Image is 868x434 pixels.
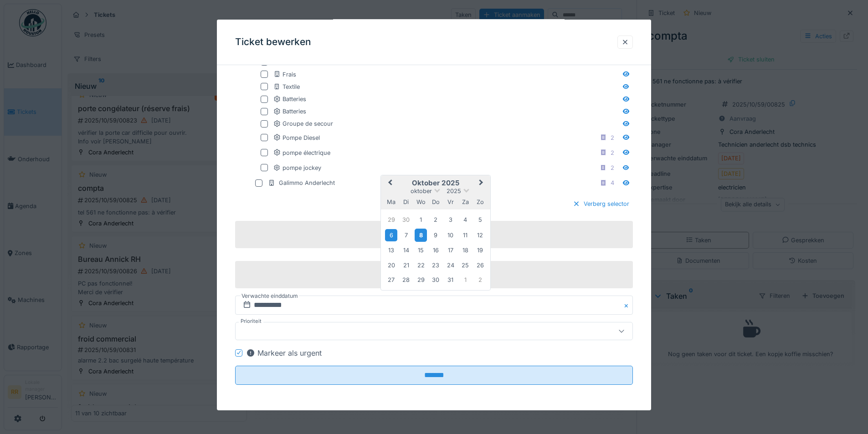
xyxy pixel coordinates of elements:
[273,95,306,103] div: Batteries
[384,212,488,287] div: Month oktober, 2025
[459,229,472,241] div: Choose zaterdag 11 oktober 2025
[430,196,442,208] div: donderdag
[411,188,432,194] span: oktober
[246,347,322,358] div: Markeer als urgent
[444,259,457,271] div: Choose vrijdag 24 oktober 2025
[382,176,396,190] button: Previous Month
[385,244,397,256] div: Choose maandag 13 oktober 2025
[459,274,472,286] div: Choose zaterdag 1 november 2025
[611,148,614,157] div: 2
[273,148,330,157] div: pompe électrique
[474,214,486,226] div: Choose zondag 5 oktober 2025
[444,274,457,286] div: Choose vrijdag 31 oktober 2025
[459,196,472,208] div: zaterdag
[415,214,427,226] div: Choose woensdag 1 oktober 2025
[611,163,614,172] div: 2
[415,259,427,271] div: Choose woensdag 22 oktober 2025
[239,317,263,325] label: Prioriteit
[385,214,397,226] div: Choose maandag 29 september 2025
[430,229,442,241] div: Choose donderdag 9 oktober 2025
[273,107,306,116] div: Batteries
[235,36,311,48] h3: Ticket bewerken
[273,82,300,91] div: Textile
[569,198,633,210] div: Verberg selector
[459,214,472,226] div: Choose zaterdag 4 oktober 2025
[273,119,333,128] div: Groupe de secour
[444,229,457,241] div: Choose vrijdag 10 oktober 2025
[400,229,412,241] div: Choose dinsdag 7 oktober 2025
[385,259,397,271] div: Choose maandag 20 oktober 2025
[400,259,412,271] div: Choose dinsdag 21 oktober 2025
[268,179,335,187] div: Galimmo Anderlecht
[415,196,427,208] div: woensdag
[459,259,472,271] div: Choose zaterdag 25 oktober 2025
[444,214,457,226] div: Choose vrijdag 3 oktober 2025
[415,244,427,256] div: Choose woensdag 15 oktober 2025
[430,274,442,286] div: Choose donderdag 30 oktober 2025
[400,196,412,208] div: dinsdag
[474,196,486,208] div: zondag
[400,274,412,286] div: Choose dinsdag 28 oktober 2025
[273,70,296,78] div: Frais
[611,133,614,142] div: 2
[430,214,442,226] div: Choose donderdag 2 oktober 2025
[444,244,457,256] div: Choose vrijdag 17 oktober 2025
[385,229,397,241] div: Choose maandag 6 oktober 2025
[241,291,299,301] label: Verwachte einddatum
[459,244,472,256] div: Choose zaterdag 18 oktober 2025
[273,163,321,172] div: pompe jockey
[273,57,304,66] div: Epicerie
[474,274,486,286] div: Choose zondag 2 november 2025
[475,176,489,190] button: Next Month
[430,259,442,271] div: Choose donderdag 23 oktober 2025
[474,229,486,241] div: Choose zondag 12 oktober 2025
[385,196,397,208] div: maandag
[381,179,490,187] h2: oktober 2025
[400,214,412,226] div: Choose dinsdag 30 september 2025
[415,274,427,286] div: Choose woensdag 29 oktober 2025
[474,244,486,256] div: Choose zondag 19 oktober 2025
[273,133,320,142] div: Pompe Diesel
[400,244,412,256] div: Choose dinsdag 14 oktober 2025
[611,179,614,187] div: 4
[447,188,461,194] span: 2025
[385,274,397,286] div: Choose maandag 27 oktober 2025
[444,196,457,208] div: vrijdag
[415,229,427,242] div: Choose woensdag 8 oktober 2025
[623,295,633,314] button: Close
[430,244,442,256] div: Choose donderdag 16 oktober 2025
[474,259,486,271] div: Choose zondag 26 oktober 2025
